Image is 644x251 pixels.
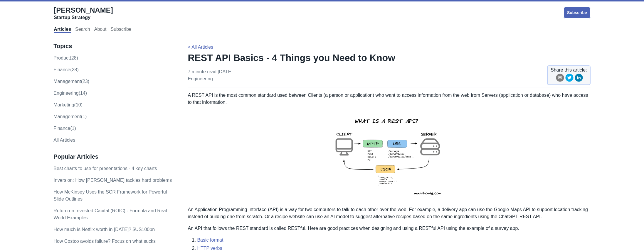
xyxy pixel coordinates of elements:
button: linkedin [575,74,583,84]
a: Articles [54,27,71,33]
h3: Topics [53,43,175,50]
div: Startup Strategy [54,15,113,21]
a: How Costco avoids failure? Focus on what sucks [53,239,156,244]
a: How McKinsey Uses the SCR Framework for Powerful Slide Outlines [53,189,167,201]
a: Finance(1) [53,126,76,131]
a: management(23) [53,79,89,84]
button: email [556,74,564,84]
a: [PERSON_NAME]Startup Strategy [54,6,113,21]
a: About [94,27,107,33]
a: Basic format [197,238,223,242]
a: engineering [188,76,213,81]
a: Management(1) [53,114,87,119]
p: 7 minute read | [DATE] [188,68,232,82]
a: Subscribe [111,27,132,33]
span: Share this article: [551,67,587,74]
img: rest-api [325,111,453,201]
a: product(28) [53,55,78,60]
a: Inversion: How [PERSON_NAME] tackles hard problems [53,178,172,183]
span: [PERSON_NAME] [54,6,113,14]
a: engineering(14) [53,91,87,96]
a: All Articles [53,138,75,143]
button: twitter [565,74,574,84]
a: marketing(10) [53,102,83,107]
p: An Application Programming Interface (API) is a way for two computers to talk to each other over ... [188,206,590,220]
a: Best charts to use for presentations - 4 key charts [53,166,157,171]
a: Return on Invested Capital (ROIC) - Formula and Real World Examples [53,208,167,220]
a: Search [75,27,90,33]
p: A REST API is the most common standard used between Clients (a person or application) who want to... [188,92,590,106]
a: HTTP verbs [197,246,222,251]
h3: Popular Articles [53,153,175,160]
p: An API that follows the REST standard is called RESTful. Here are good practices when designing a... [188,225,590,232]
a: < All Articles [188,45,213,50]
a: How much is Netflix worth in [DATE]? $US100bn [53,227,155,232]
a: Subscribe [564,7,591,18]
h1: REST API Basics - 4 Things you Need to Know [188,52,590,64]
a: finance(28) [53,67,78,72]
